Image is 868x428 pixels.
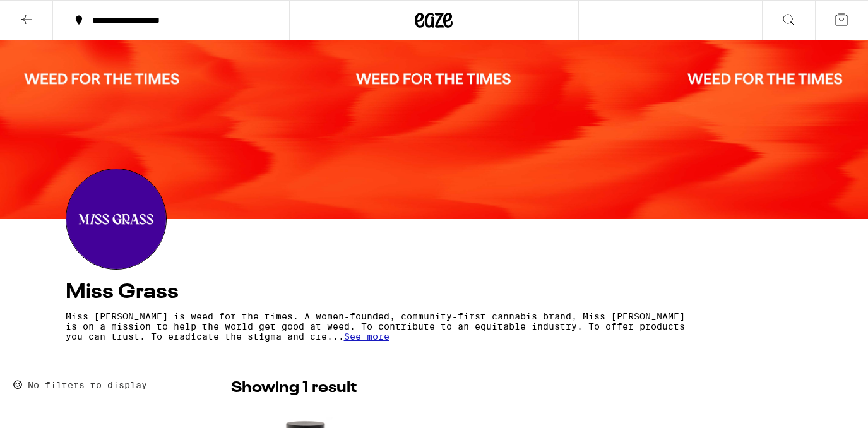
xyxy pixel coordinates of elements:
[231,377,357,399] p: Showing 1 result
[66,169,166,269] img: Miss Grass logo
[66,282,803,302] h4: Miss Grass
[344,331,389,342] span: See more
[66,311,692,342] p: Miss [PERSON_NAME] is weed for the times. A women-founded, community-first cannabis brand, Miss [...
[28,380,147,390] p: No filters to display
